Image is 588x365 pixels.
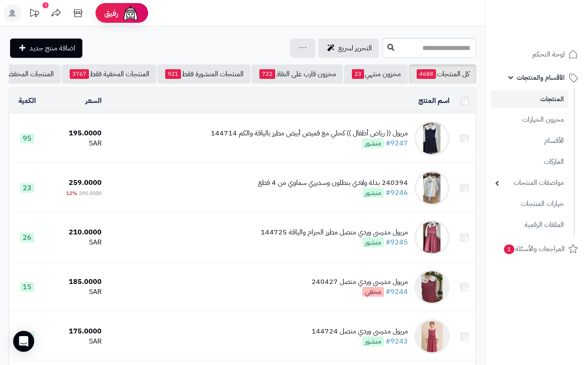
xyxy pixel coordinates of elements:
div: 185.0000 [49,277,102,287]
div: 240394 بدلة ولادي بنطلون وسديري سماوي من 4 قطع [258,178,408,188]
div: مريول مدرسي وردي متصل 240427 [312,277,408,287]
a: السعر [85,96,102,106]
a: الماركات [491,152,568,171]
a: التحرير لسريع [318,39,379,58]
div: 210.0000 [49,227,102,237]
a: #9246 [386,188,408,198]
a: المنتجات المنشورة فقط921 [157,64,251,84]
span: منشور [362,138,384,148]
div: مريول مدرسي وردي متصل 144724 [312,326,408,337]
div: مريول مدرسي وردي متصل مطرز الحزام والياقة 144725 [261,227,408,237]
a: #9245 [386,237,408,248]
div: SAR [49,287,102,297]
div: SAR [49,237,102,248]
a: مخزون قارب على النفاذ722 [251,64,343,84]
a: اضافة منتج جديد [10,39,82,58]
img: ai-face.png [122,4,139,22]
div: 195.0000 [49,128,102,138]
span: 12% [66,189,77,197]
img: مريول مدرسي وردي متصل مطرز الحزام والياقة 144725 [414,220,450,255]
a: المنتجات المخفية فقط3767 [62,64,156,84]
span: 23 [352,69,364,79]
span: 921 [165,69,181,79]
span: 259.0000 [69,177,102,188]
a: الأقسام [491,131,568,150]
a: لوحة التحكم [491,44,583,65]
span: 95 [20,134,34,143]
a: المراجعات والأسئلة1 [491,238,583,259]
a: #9244 [386,287,408,297]
span: 295.0000 [79,189,102,197]
span: المراجعات والأسئلة [503,243,565,255]
span: 3767 [70,69,89,79]
a: المنتجات [491,90,568,108]
img: مريول مدرسي وردي متصل 240427 [414,269,450,305]
img: 240394 بدلة ولادي بنطلون وسديري سماوي من 4 قطع [414,170,450,206]
div: مريول (( رياض أطفال )) كحلي مع قميص أبيض مطرز بالياقة والكم 144714 [211,128,408,138]
span: 1 [504,245,514,254]
span: 15 [20,282,34,292]
div: 175.0000 [49,326,102,337]
a: الملفات الرقمية [491,216,568,234]
span: 26 [20,233,34,242]
a: اسم المنتج [418,96,450,106]
span: 23 [20,183,34,193]
span: التحرير لسريع [338,43,372,53]
span: منشور [362,237,384,247]
span: منشور [362,188,384,198]
span: اضافة منتج جديد [29,43,75,53]
div: Open Intercom Messenger [13,331,34,352]
span: مخفي [362,287,384,297]
div: SAR [49,337,102,347]
a: خيارات المنتجات [491,195,568,213]
span: رفيق [104,8,118,18]
span: لوحة التحكم [532,48,565,60]
span: 4688 [417,69,436,79]
a: #9247 [386,138,408,149]
a: #9243 [386,336,408,347]
span: منشور [362,337,384,346]
a: مواصفات المنتجات [491,174,568,192]
span: 722 [259,69,275,79]
a: الكمية [18,96,36,106]
a: مخزون الخيارات [491,110,568,129]
span: الأقسام والمنتجات [517,71,565,84]
a: كل المنتجات4688 [409,64,476,84]
div: SAR [49,138,102,149]
img: logo-2.png [528,22,580,41]
a: مخزون منتهي23 [344,64,408,84]
a: تحديثات المنصة [23,4,45,24]
div: 1 [43,2,49,8]
img: مريول مدرسي وردي متصل 144724 [414,319,450,354]
img: مريول (( رياض أطفال )) كحلي مع قميص أبيض مطرز بالياقة والكم 144714 [414,121,450,156]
